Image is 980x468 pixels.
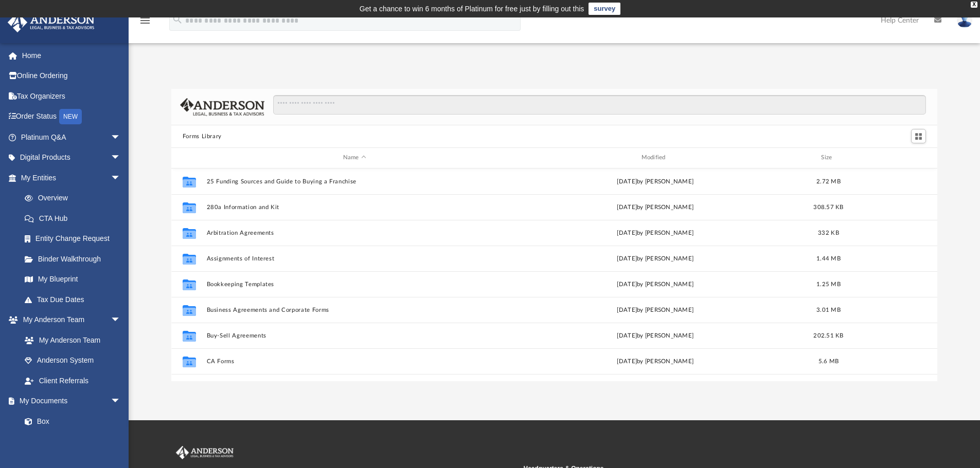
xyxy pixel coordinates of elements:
[14,330,126,350] a: My Anderson Team
[507,177,804,186] div: [DATE] by [PERSON_NAME]
[816,178,841,184] span: 2.72 MB
[206,358,503,365] button: CA Forms
[206,230,503,236] button: Arbitration Agreements
[14,208,136,229] a: CTA Hub
[7,391,131,411] a: My Documentsarrow_drop_down
[7,45,136,66] a: Home
[853,153,925,162] div: id
[507,331,804,340] div: [DATE] by [PERSON_NAME]
[14,249,136,269] a: Binder Walkthrough
[111,310,131,331] span: arrow_drop_down
[816,307,841,312] span: 3.01 MB
[14,188,136,209] a: Overview
[14,370,131,391] a: Client Referrals
[14,411,126,432] a: Box
[206,178,503,185] button: 25 Funding Sources and Guide to Buying a Franchise
[957,13,972,28] img: User Pic
[14,269,131,290] a: My Blueprint
[139,20,151,27] a: menu
[818,358,839,364] span: 5.6 MB
[111,127,131,148] span: arrow_drop_down
[176,153,202,162] div: id
[360,3,584,15] div: Get a chance to win 6 months of Platinum for free just by filling out this
[5,12,98,32] img: Anderson Advisors Platinum Portal
[507,279,804,289] div: [DATE] by [PERSON_NAME]
[206,332,503,339] button: Buy-Sell Agreements
[7,106,136,127] a: Order StatusNEW
[507,202,804,212] div: [DATE] by [PERSON_NAME]
[172,14,183,25] i: search
[206,281,503,288] button: Bookkeeping Templates
[14,229,136,249] a: Entity Change Request
[813,332,843,338] span: 202.51 KB
[7,66,136,86] a: Online Ordering
[171,169,938,381] div: grid
[7,86,136,106] a: Tax Organizers
[816,281,841,287] span: 1.25 MB
[816,255,841,261] span: 1.44 MB
[183,132,222,141] button: Forms Library
[111,167,131,189] span: arrow_drop_down
[7,127,136,147] a: Platinum Q&Aarrow_drop_down
[507,305,804,314] div: [DATE] by [PERSON_NAME]
[111,391,131,412] span: arrow_drop_down
[14,432,131,452] a: Meeting Minutes
[7,310,131,330] a: My Anderson Teamarrow_drop_down
[139,14,151,27] i: menu
[589,3,620,15] a: survey
[507,357,804,366] div: [DATE] by [PERSON_NAME]
[808,153,849,162] div: Size
[174,446,236,459] img: Anderson Advisors Platinum Portal
[59,109,82,124] div: NEW
[911,129,926,143] button: Switch to Grid View
[206,255,503,262] button: Assignments of Interest
[507,153,803,162] div: Modified
[7,167,136,188] a: My Entitiesarrow_drop_down
[14,289,136,310] a: Tax Due Dates
[206,204,503,211] button: 280a Information and Kit
[14,350,131,371] a: Anderson System
[273,95,926,115] input: Search files and folders
[206,153,502,162] div: Name
[507,254,804,263] div: [DATE] by [PERSON_NAME]
[7,147,136,168] a: Digital Productsarrow_drop_down
[971,2,977,8] div: close
[507,228,804,237] div: [DATE] by [PERSON_NAME]
[818,230,839,235] span: 332 KB
[111,147,131,169] span: arrow_drop_down
[813,204,843,210] span: 308.57 KB
[206,307,503,313] button: Business Agreements and Corporate Forms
